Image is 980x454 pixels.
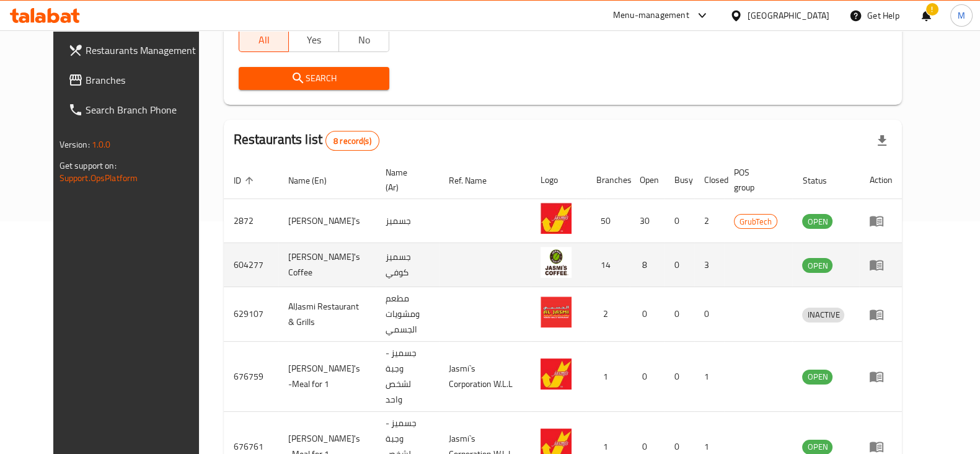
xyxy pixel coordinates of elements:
[586,161,630,199] th: Branches
[694,199,724,243] td: 2
[630,199,664,243] td: 30
[586,199,630,243] td: 50
[694,342,724,412] td: 1
[802,215,832,229] span: OPEN
[734,165,777,195] span: POS group
[802,173,842,188] span: Status
[376,199,439,243] td: جسميز
[630,287,664,342] td: 0
[278,199,376,243] td: [PERSON_NAME]'s
[802,308,844,323] div: INACTIVE
[86,73,207,87] span: Branches
[288,173,343,188] span: Name (En)
[586,243,630,287] td: 14
[60,170,138,186] a: Support.OpsPlatform
[664,161,694,199] th: Busy
[376,287,439,342] td: مطعم ومشويات الجسمي
[630,161,664,199] th: Open
[86,102,207,117] span: Search Branch Phone
[92,136,111,153] span: 1.0.0
[867,126,897,156] div: Export file
[541,203,572,234] img: Jasmi's
[586,287,630,342] td: 2
[802,214,832,229] div: OPEN
[869,213,892,228] div: Menu
[869,369,892,384] div: Menu
[278,287,376,342] td: AlJasmi Restaurant & Grills
[664,342,694,412] td: 0
[86,43,207,58] span: Restaurants Management
[376,342,439,412] td: جسميز - وجبة لشخص واحد
[541,296,572,327] img: AlJasmi Restaurant & Grills
[869,257,892,272] div: Menu
[869,439,892,454] div: Menu
[439,342,531,412] td: Jasmi`s Corporation W.L.L
[239,27,289,52] button: All
[376,243,439,287] td: جسميز كوفي
[802,370,832,384] span: OPEN
[239,67,390,90] button: Search
[278,243,376,287] td: [PERSON_NAME]'s Coffee
[326,135,379,147] span: 8 record(s)
[664,199,694,243] td: 0
[249,71,380,86] span: Search
[630,243,664,287] td: 8
[958,9,965,22] span: M
[58,95,217,125] a: Search Branch Phone
[234,130,379,151] h2: Restaurants list
[694,287,724,342] td: 0
[664,287,694,342] td: 0
[60,136,90,153] span: Version:
[748,9,829,22] div: [GEOGRAPHIC_DATA]
[802,308,844,322] span: INACTIVE
[224,243,278,287] td: 604277
[60,158,117,174] span: Get support on:
[224,199,278,243] td: 2872
[338,27,389,52] button: No
[613,8,689,23] div: Menu-management
[449,173,503,188] span: Ref. Name
[234,173,257,188] span: ID
[735,215,777,229] span: GrubTech
[224,342,278,412] td: 676759
[244,31,285,49] span: All
[802,259,832,273] span: OPEN
[294,31,334,49] span: Yes
[802,370,832,385] div: OPEN
[224,287,278,342] td: 629107
[859,161,902,199] th: Action
[541,247,572,278] img: Jasmi's Coffee
[531,161,586,199] th: Logo
[802,440,832,454] span: OPEN
[630,342,664,412] td: 0
[278,342,376,412] td: [PERSON_NAME]'s -Meal for 1
[58,35,217,65] a: Restaurants Management
[586,342,630,412] td: 1
[694,243,724,287] td: 3
[869,307,892,322] div: Menu
[325,131,379,151] div: Total records count
[58,65,217,95] a: Branches
[694,161,724,199] th: Closed
[386,165,425,195] span: Name (Ar)
[664,243,694,287] td: 0
[541,358,572,389] img: Jasmi's -Meal for 1
[288,27,339,52] button: Yes
[344,31,384,49] span: No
